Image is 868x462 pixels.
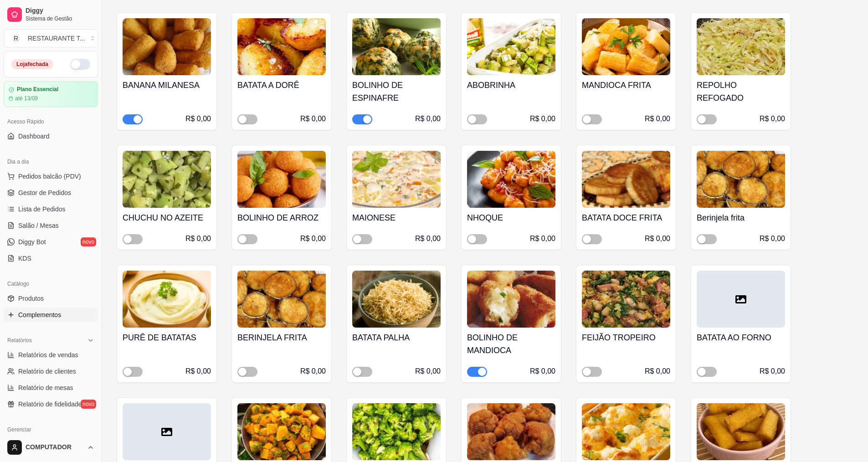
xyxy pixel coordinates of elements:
[467,151,555,208] img: product-image
[185,113,211,124] div: R$ 0,00
[467,211,555,224] h4: NHOQUE
[415,233,441,244] div: R$ 0,00
[352,271,441,328] img: product-image
[645,113,670,124] div: R$ 0,00
[697,79,785,104] h4: REPOLHO REFOGADO
[18,132,50,141] span: Dashboard
[582,331,670,344] h4: FEIJÃO TROPEIRO
[352,151,441,208] img: product-image
[4,308,98,322] a: Complementos
[300,366,326,377] div: R$ 0,00
[697,18,785,75] img: product-image
[123,211,211,224] h4: CHUCHU NO AZEITE
[123,271,211,328] img: product-image
[4,29,98,47] button: Select a team
[582,271,670,328] img: product-image
[4,185,98,200] a: Gestor de Pedidos
[4,277,98,291] div: Catálogo
[123,151,211,208] img: product-image
[123,18,211,75] img: product-image
[26,443,83,452] span: COMPUTADOR
[70,59,90,70] button: Alterar Status
[18,188,71,197] span: Gestor de Pedidos
[185,233,211,244] div: R$ 0,00
[237,18,326,75] img: product-image
[4,348,98,362] a: Relatórios de vendas
[760,113,785,124] div: R$ 0,00
[11,34,21,43] span: R
[4,235,98,249] a: Diggy Botnovo
[530,233,555,244] div: R$ 0,00
[26,15,94,22] span: Sistema de Gestão
[4,169,98,184] button: Pedidos balcão (PDV)
[4,114,98,129] div: Acesso Rápido
[18,237,46,246] span: Diggy Bot
[415,366,441,377] div: R$ 0,00
[467,79,555,92] h4: ABOBRINHA
[760,366,785,377] div: R$ 0,00
[4,291,98,306] a: Produtos
[530,366,555,377] div: R$ 0,00
[4,364,98,379] a: Relatório de clientes
[4,202,98,216] a: Lista de Pedidos
[467,271,555,328] img: product-image
[123,331,211,344] h4: PURÊ DE BATATAS
[760,233,785,244] div: R$ 0,00
[467,403,555,460] img: product-image
[237,151,326,208] img: product-image
[15,95,38,102] article: até 13/09
[18,294,44,303] span: Produtos
[26,7,94,15] span: Diggy
[697,211,785,224] h4: Berinjela frita
[4,422,98,437] div: Gerenciar
[4,251,98,266] a: KDS
[237,331,326,344] h4: BERINJELA FRITA
[7,337,32,344] span: Relatórios
[300,233,326,244] div: R$ 0,00
[18,205,66,214] span: Lista de Pedidos
[4,129,98,144] a: Dashboard
[300,113,326,124] div: R$ 0,00
[582,79,670,92] h4: MANDIOCA FRITA
[352,18,441,75] img: product-image
[4,4,98,26] a: DiggySistema de Gestão
[4,397,98,411] a: Relatório de fidelidadenovo
[18,367,76,376] span: Relatório de clientes
[18,254,31,263] span: KDS
[697,403,785,460] img: product-image
[582,18,670,75] img: product-image
[697,151,785,208] img: product-image
[18,400,82,409] span: Relatório de fidelidade
[415,113,441,124] div: R$ 0,00
[4,154,98,169] div: Dia a dia
[18,350,78,359] span: Relatórios de vendas
[185,366,211,377] div: R$ 0,00
[17,86,58,93] article: Plano Essencial
[18,172,81,181] span: Pedidos balcão (PDV)
[18,383,73,392] span: Relatório de mesas
[18,221,59,230] span: Salão / Mesas
[352,331,441,344] h4: BATATA PALHA
[645,233,670,244] div: R$ 0,00
[11,59,53,69] div: Loja fechada
[697,331,785,344] h4: BATATA AO FORNO
[18,310,61,319] span: Complementos
[123,79,211,92] h4: BANANA MILANESA
[4,380,98,395] a: Relatório de mesas
[467,18,555,75] img: product-image
[28,34,85,43] div: RESTAURANTE T ...
[237,79,326,92] h4: BATATA A DORÊ
[4,218,98,233] a: Salão / Mesas
[467,331,555,357] h4: BOLINHO DE MANDIOCA
[582,151,670,208] img: product-image
[645,366,670,377] div: R$ 0,00
[4,81,98,107] a: Plano Essencialaté 13/09
[582,211,670,224] h4: BATATA DOCE FRITA
[4,436,98,458] button: COMPUTADOR
[237,403,326,460] img: product-image
[352,79,441,104] h4: BOLINHO DE ESPINAFRE
[530,113,555,124] div: R$ 0,00
[352,211,441,224] h4: MAIONESE
[352,403,441,460] img: product-image
[237,211,326,224] h4: BOLINHO DE ARROZ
